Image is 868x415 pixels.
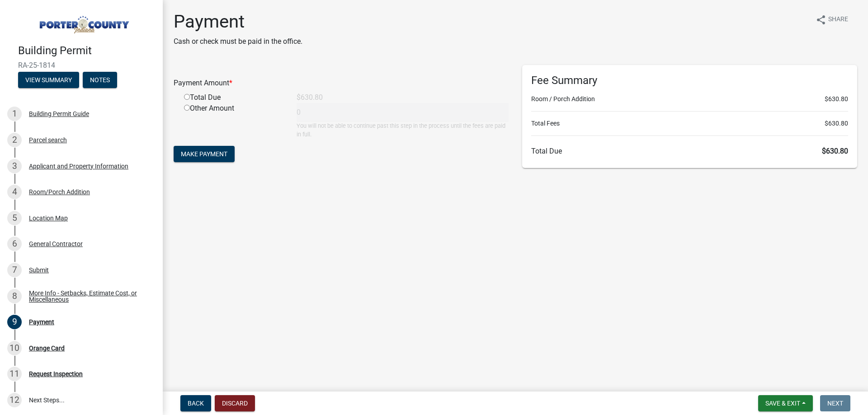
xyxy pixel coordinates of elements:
[825,94,848,104] span: $630.80
[29,111,89,117] div: Building Permit Guide
[29,189,90,195] div: Room/Porch Addition
[29,371,83,377] div: Request Inspection
[174,36,302,47] p: Cash or check must be paid in the office.
[7,211,22,225] div: 5
[828,14,848,25] span: Share
[29,241,83,247] div: General Contractor
[188,400,204,407] span: Back
[7,315,22,329] div: 9
[827,400,843,407] span: Next
[167,78,515,89] div: Payment Amount
[7,159,22,173] div: 3
[7,289,22,303] div: 8
[29,319,54,325] div: Payment
[808,11,855,28] button: shareShare
[177,103,290,139] div: Other Amount
[180,395,211,411] button: Back
[7,263,22,277] div: 7
[174,146,235,162] button: Make Payment
[7,393,22,407] div: 12
[174,11,302,33] h1: Payment
[177,92,290,103] div: Total Due
[765,400,800,407] span: Save & Exit
[7,341,22,355] div: 10
[83,77,117,84] wm-modal-confirm: Notes
[7,237,22,251] div: 6
[18,61,145,70] span: RA-25-1814
[7,367,22,381] div: 11
[215,395,255,411] button: Discard
[7,133,22,147] div: 2
[29,163,128,169] div: Applicant and Property Information
[531,74,848,87] h6: Fee Summary
[822,147,848,155] span: $630.80
[816,14,826,25] i: share
[83,72,117,88] button: Notes
[531,119,848,128] li: Total Fees
[29,290,148,303] div: More Info - Setbacks, Estimate Cost, or Miscellaneous
[181,150,227,158] span: Make Payment
[7,107,22,121] div: 1
[29,215,68,221] div: Location Map
[18,44,156,57] h4: Building Permit
[18,72,79,88] button: View Summary
[29,137,67,143] div: Parcel search
[531,147,848,155] h6: Total Due
[825,119,848,128] span: $630.80
[18,9,148,35] img: Porter County, Indiana
[820,395,850,411] button: Next
[7,185,22,199] div: 4
[531,94,848,104] li: Room / Porch Addition
[758,395,813,411] button: Save & Exit
[18,77,79,84] wm-modal-confirm: Summary
[29,267,49,273] div: Submit
[29,345,65,351] div: Orange Card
